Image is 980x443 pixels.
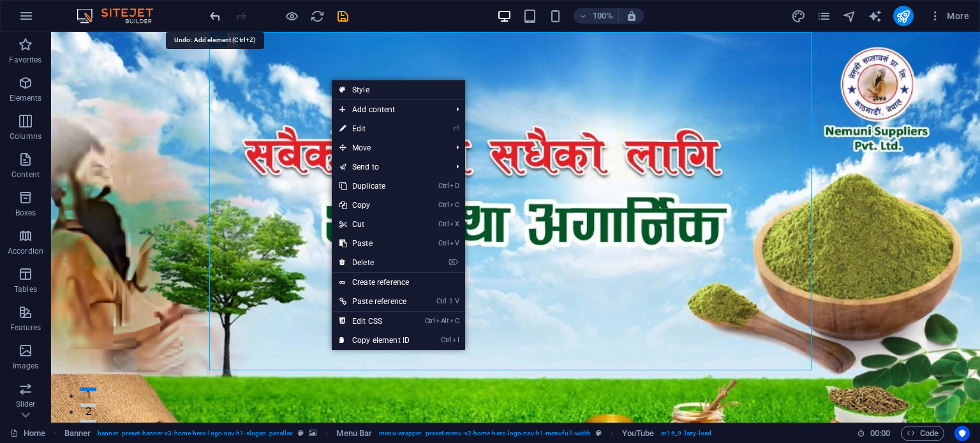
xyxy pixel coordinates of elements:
[901,426,944,441] button: Code
[377,426,591,441] span: . menu-wrapper .preset-menu-v2-home-hero-logo-nav-h1-menufull-width
[14,284,37,294] p: Tables
[332,312,417,331] a: CtrlAltCEdit CSS
[438,201,449,209] i: Ctrl
[332,215,417,234] a: CtrlXCut
[626,10,637,22] i: On resize automatically adjust zoom level to fit chosen device.
[10,93,42,103] p: Elements
[10,426,45,441] a: Click to cancel selection. Double-click to open Pages
[436,297,447,305] i: Ctrl
[8,246,43,256] p: Accordion
[332,253,417,272] a: ⌦Delete
[336,426,372,441] span: Click to select. Double-click to edit
[10,323,41,333] p: Features
[332,157,446,177] a: Send to
[879,428,881,438] span: :
[298,430,304,437] i: This element is a customizable preset
[310,9,325,24] i: Reload page
[659,426,711,441] span: . ar16_9 .lazy-load
[438,220,449,228] i: Ctrl
[817,8,832,24] button: pages
[868,9,882,24] i: AI Writer
[16,399,36,409] p: Slider
[857,426,891,441] h6: Session time
[842,8,857,24] button: navigator
[29,388,45,391] button: 3
[450,182,459,190] i: D
[332,196,417,215] a: CtrlCCopy
[336,9,350,24] i: Save (Ctrl+S)
[448,297,454,305] i: ⇧
[596,430,602,437] i: This element is a customizable preset
[791,9,806,24] i: Design (Ctrl+Alt+Y)
[64,426,91,441] span: Click to select. Double-click to edit
[450,239,459,247] i: V
[13,361,39,371] p: Images
[332,138,446,157] span: Move
[332,177,417,196] a: CtrlDDuplicate
[870,426,890,441] span: 00 00
[929,10,969,22] span: More
[438,182,449,190] i: Ctrl
[453,124,459,133] i: ⏎
[332,273,465,292] a: Create reference
[896,9,910,24] i: Publish
[593,8,613,24] h6: 100%
[332,234,417,253] a: CtrlVPaste
[332,119,417,138] a: ⏎Edit
[64,426,711,441] nav: breadcrumb
[791,8,806,24] button: design
[868,8,883,24] button: text_generator
[436,317,449,325] i: Alt
[309,430,316,437] i: This element contains a background
[455,297,459,305] i: V
[907,426,939,441] span: Code
[842,9,857,24] i: Navigator
[332,331,417,350] a: CtrlICopy element ID
[425,317,435,325] i: Ctrl
[11,170,40,180] p: Content
[332,80,465,99] a: Style
[332,100,446,119] span: Add content
[207,8,223,24] button: undo
[441,336,451,344] i: Ctrl
[9,55,41,65] p: Favorites
[954,426,970,441] button: Usercentrics
[96,426,293,441] span: . banner .preset-banner-v3-home-hero-logo-nav-h1-slogan .parallax
[332,292,417,311] a: Ctrl⇧VPaste reference
[622,426,655,441] span: Click to select. Double-click to edit
[450,317,459,325] i: C
[29,356,45,359] button: 1
[309,8,325,24] button: reload
[574,8,619,24] button: 100%
[15,208,36,218] p: Boxes
[335,8,350,24] button: save
[450,220,459,228] i: X
[29,372,45,375] button: 2
[450,201,459,209] i: C
[73,8,169,24] img: Editor Logo
[893,6,914,26] button: publish
[817,9,831,24] i: Pages (Ctrl+Alt+S)
[449,258,459,266] i: ⌦
[924,6,974,26] button: More
[438,239,449,247] i: Ctrl
[10,131,41,142] p: Columns
[452,336,459,344] i: I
